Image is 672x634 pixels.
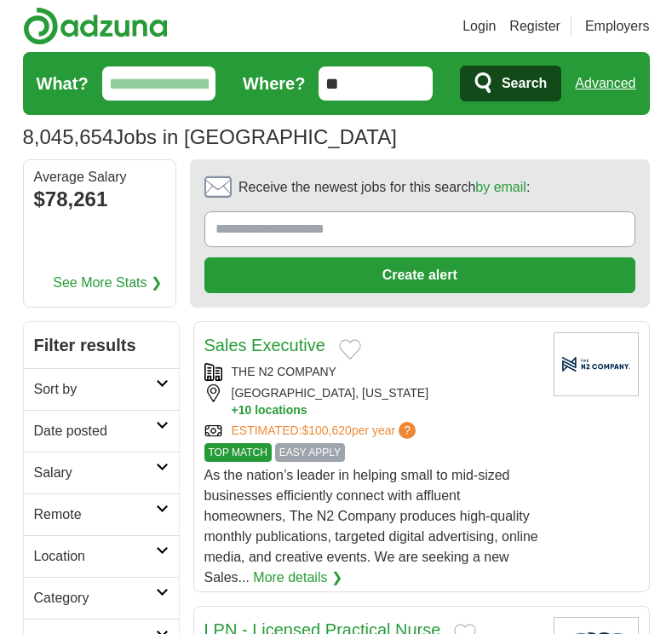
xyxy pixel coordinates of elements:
[34,588,156,608] h2: Category
[502,66,547,101] span: Search
[34,504,156,525] h2: Remote
[575,66,635,101] a: Advanced
[204,443,272,462] span: TOP MATCH
[399,422,416,439] span: ?
[24,410,179,452] a: Date posted
[23,125,397,148] h1: Jobs in [GEOGRAPHIC_DATA]
[204,384,540,418] div: [GEOGRAPHIC_DATA], [US_STATE]
[585,16,650,37] a: Employers
[204,468,538,585] span: As the nation’s leader in helping small to mid-sized businesses efficiently connect with affluent...
[204,363,540,381] div: THE N2 COMPANY
[24,493,179,535] a: Remote
[24,577,179,619] a: Category
[509,16,560,37] a: Register
[204,257,635,293] button: Create alert
[34,379,156,400] h2: Sort by
[275,443,345,462] span: EASY APPLY
[554,332,639,396] img: Company logo
[24,535,179,577] a: Location
[24,452,179,493] a: Salary
[238,177,530,198] span: Receive the newest jobs for this search :
[204,336,325,354] a: Sales Executive
[232,402,238,418] span: +
[460,66,561,101] button: Search
[34,546,156,567] h2: Location
[232,422,420,440] a: ESTIMATED:$100,620per year?
[232,402,540,418] button: +10 locations
[24,368,179,410] a: Sort by
[34,463,156,483] h2: Salary
[23,122,114,153] span: 8,045,654
[462,16,496,37] a: Login
[339,339,361,360] button: Add to favorite jobs
[23,7,168,45] img: Adzuna logo
[53,273,162,293] a: See More Stats ❯
[302,424,351,437] span: $100,620
[37,71,89,96] label: What?
[475,180,526,194] a: by email
[34,421,156,441] h2: Date posted
[253,568,342,588] a: More details ❯
[34,184,165,215] div: $78,261
[34,170,165,184] div: Average Salary
[24,322,179,368] h2: Filter results
[243,71,305,96] label: Where?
